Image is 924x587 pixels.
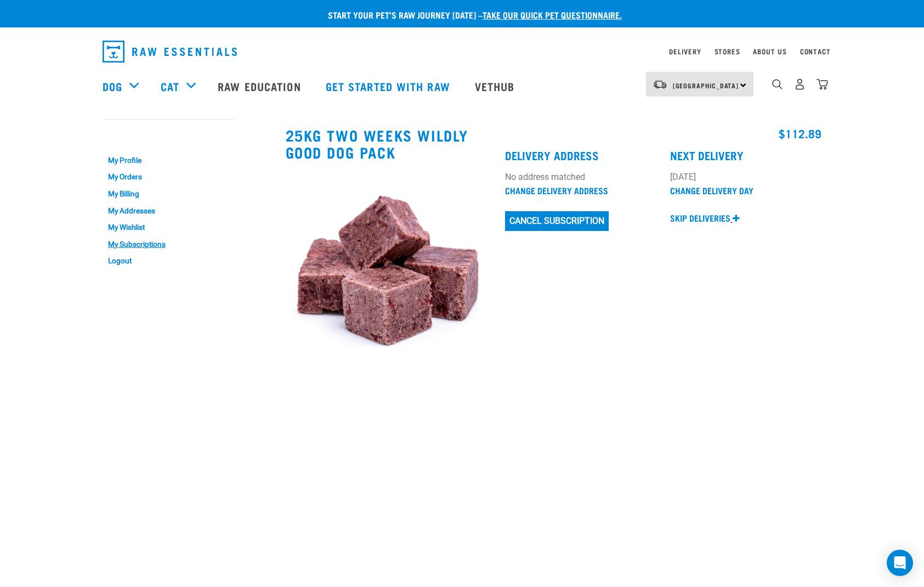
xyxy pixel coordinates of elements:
[817,78,828,90] img: home-icon@2x.png
[483,12,622,17] a: take our quick pet questionnaire.
[207,64,314,108] a: Raw Education
[800,49,831,53] a: Contact
[505,127,821,139] h4: $112.89
[673,83,739,87] span: [GEOGRAPHIC_DATA]
[103,185,234,202] a: My Billing
[103,202,234,219] a: My Addresses
[505,188,608,193] a: Change Delivery Address
[103,219,234,236] a: My Wishlist
[772,79,783,89] img: home-icon-1@2x.png
[315,64,464,108] a: Get started with Raw
[103,236,234,253] a: My Subscriptions
[715,49,740,53] a: Stores
[286,170,492,377] img: VealHeartTripe_Mix_01.jpg
[103,252,234,269] a: Logout
[670,171,822,184] p: [DATE]
[464,64,529,108] a: Vethub
[670,211,730,224] p: Skip deliveries
[653,80,667,89] img: van-moving.png
[286,127,492,160] h3: 25kg two weeks Wildly Good Dog Pack
[670,149,822,161] h4: Next Delivery
[670,188,753,193] a: Change Delivery Day
[505,211,609,231] button: Cancel Subscription
[505,171,657,184] p: No address matched
[505,149,657,161] h4: Delivery Address
[103,152,234,169] a: My Profile
[103,169,234,186] a: My Orders
[161,78,179,94] a: Cat
[103,78,122,94] a: Dog
[887,550,913,576] div: Open Intercom Messenger
[94,36,831,67] nav: dropdown navigation
[103,41,237,63] img: Raw Essentials Logo
[753,49,786,53] a: About Us
[103,130,156,135] a: My Account
[669,49,701,53] a: Delivery
[794,78,806,90] img: user.png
